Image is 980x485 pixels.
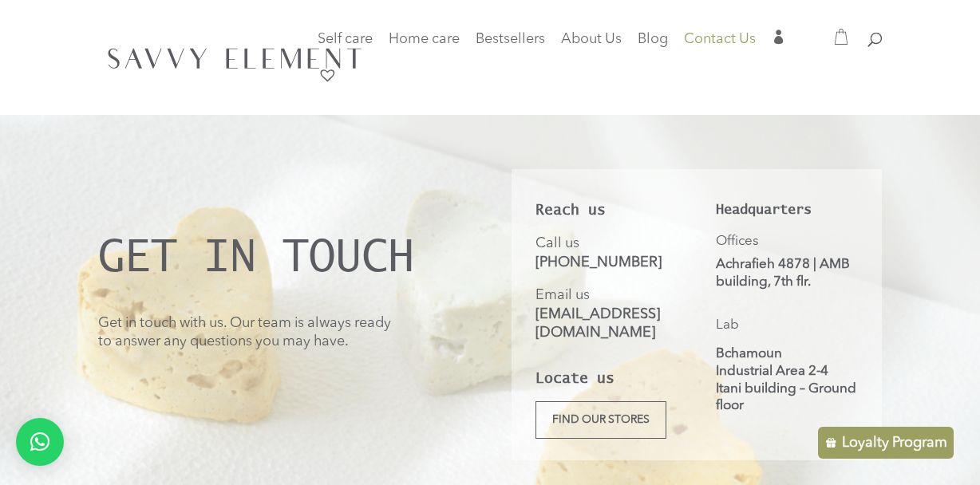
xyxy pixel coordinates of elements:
[98,231,468,288] h1: GET IN TOUCH
[684,32,756,46] span: Contact Us
[716,256,859,290] p: Achrafieh 4878 | AMB building, 7th flr.
[101,40,368,74] img: SavvyElement
[638,34,668,56] a: Blog
[772,30,786,44] span: 
[535,286,678,342] p: Email us
[318,32,373,46] span: Self care
[772,30,786,56] a: 
[561,32,622,46] span: About Us
[684,34,756,56] a: Contact Us
[716,345,859,414] p: Bchamoun Industrial Area 2-4 Itani building – Ground floor
[318,34,373,65] a: Self care
[842,433,947,452] p: Loyalty Program
[476,32,545,46] span: Bestsellers
[476,34,545,56] a: Bestsellers
[535,255,662,270] a: [PHONE_NUMBER]
[389,34,460,65] a: Home care
[638,32,668,46] span: Blog
[389,32,460,46] span: Home care
[716,233,859,250] p: Offices
[535,201,606,218] strong: Reach us
[98,314,468,352] p: Get in touch with us. Our team is always ready to answer any questions you may have.
[535,401,666,439] a: Find our stores
[535,369,614,386] strong: Locate us
[716,317,859,334] p: Lab
[716,201,812,217] strong: Headquarters
[535,235,678,286] p: Call us
[561,34,622,56] a: About Us
[535,307,660,340] a: [EMAIL_ADDRESS][DOMAIN_NAME]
